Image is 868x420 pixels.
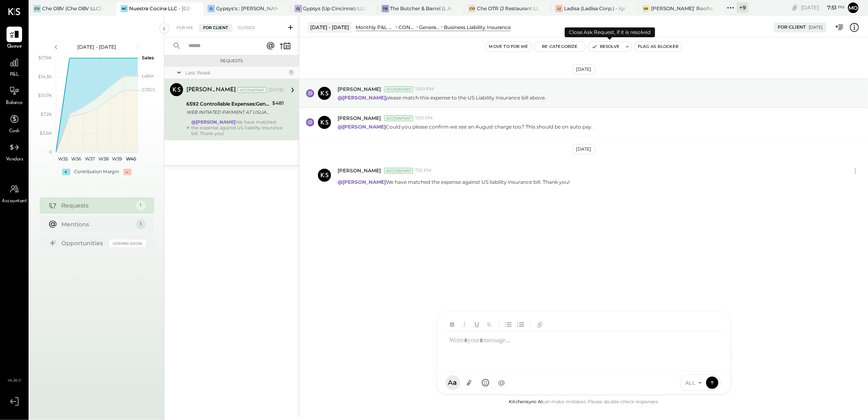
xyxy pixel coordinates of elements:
div: Accountant [237,87,266,93]
div: G: [208,5,215,12]
div: CONTROLLABLE EXPENSES [398,24,415,31]
div: Che OTR (J Restaurant LLC) - Ignite [477,5,539,12]
div: 1 [288,69,295,76]
text: $14.3K [38,74,52,79]
a: Cash [0,111,28,135]
div: copy link [791,3,799,12]
div: [DATE] [573,144,595,154]
span: [PERSON_NAME] [338,167,381,174]
span: Queue [7,43,22,50]
span: Accountant [2,198,27,205]
button: Italic [459,318,470,330]
div: WEB INITIATED PAYMENT AT USLIABILITYINSUR INSURANCE 0721565 072225 [186,108,270,116]
div: [DATE] - [DATE] [62,43,132,50]
div: The Butcher & Barrel (L Argento LLC) - [GEOGRAPHIC_DATA] [390,5,452,12]
strong: @[PERSON_NAME] [191,119,235,125]
div: We have matched the expense against US liability insurance bill. Thank you! [191,119,284,136]
text: W37 [85,156,95,162]
span: ALL [685,379,696,386]
button: Underline [472,318,482,330]
p: please match this expense to the US Liability Insurance bill above. [338,94,546,101]
strong: @[PERSON_NAME] [338,179,386,185]
a: Vendors [0,140,28,163]
div: SR [642,5,650,12]
strong: @[PERSON_NAME] [338,124,386,130]
div: $481 [272,99,284,107]
text: $3.6K [40,130,52,136]
text: W36 [71,156,81,162]
p: Could you please confirm we see an August charge too? This should be on auto pay. [338,123,593,130]
text: W38 [98,156,109,162]
div: CO [468,5,476,12]
div: For Client [199,24,232,32]
div: For Client [778,24,806,31]
div: [DATE] [268,87,284,93]
span: 11:01 PM [415,115,433,122]
button: Mo [847,1,860,14]
div: Accountant [384,168,413,174]
div: Gypsys (Up Cincinnati LLC) - Ignite [303,5,365,12]
span: Cash [9,128,20,135]
text: $17.9K [38,55,52,61]
button: Flag as Blocker [635,42,682,52]
div: General & Administrative Expenses [419,24,440,31]
div: Monthly P&L Comparison [356,24,394,31]
button: Aa [445,375,460,390]
div: [DATE] [801,4,845,11]
div: NC [121,5,128,12]
text: Labor [142,73,154,79]
div: [PERSON_NAME] [186,86,236,94]
div: - [123,169,132,175]
div: Nuestra Cocina LLC - [GEOGRAPHIC_DATA] [129,5,191,12]
div: Opportunities [62,239,105,247]
button: Strikethrough [484,318,494,330]
div: L( [555,5,563,12]
text: COGS [142,87,155,93]
div: [DATE] - [DATE] [308,22,351,32]
button: Bold [447,318,458,330]
div: Last Week [185,69,286,76]
div: For Me [172,24,197,32]
span: [PERSON_NAME] [338,86,381,93]
text: W39 [112,156,122,162]
div: Accountant [384,115,413,121]
div: + [62,169,70,175]
button: Re-Categorize [535,42,585,52]
button: Ordered List [515,318,526,330]
div: Mentions [62,220,132,228]
div: [DATE] [809,25,823,30]
a: Queue [0,27,28,50]
div: Accountant [384,86,413,92]
text: W35 [58,156,67,162]
button: Resolve [588,42,623,52]
span: P&L [10,71,19,79]
div: Contribution Margin [74,169,119,175]
strong: @[PERSON_NAME] [338,95,386,101]
div: 1 [136,201,146,210]
button: Add URL [535,318,545,330]
text: $10.7K [38,93,52,98]
div: G( [295,5,302,12]
div: Requests [168,58,295,64]
a: Balance [0,83,28,107]
button: @ [494,375,509,390]
a: P&L [0,55,28,79]
div: TB [382,5,389,12]
div: [PERSON_NAME]' Rooftop - Ignite [651,5,713,12]
span: @ [498,379,505,387]
div: Ladisa (Ladisa Corp.) - Ignite [564,5,626,12]
div: 1 [136,219,146,229]
span: [PERSON_NAME] [338,115,381,122]
span: 11:00 PM [415,86,434,93]
div: Gypsys's : [PERSON_NAME] on the levee [216,5,278,12]
div: CO [34,5,41,12]
text: W40 [125,156,136,162]
div: 6592 Controllable Expenses:General & Administrative Expenses:Business Liability Insurance [186,100,270,108]
text: 0 [49,149,52,155]
div: Closed [234,24,259,32]
span: a [453,379,457,387]
span: Balance [6,99,23,107]
button: Move to for me [486,42,532,52]
div: Che OBV (Che OBV LLC) - Ignite [42,5,104,12]
span: 7:51 PM [415,167,432,174]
